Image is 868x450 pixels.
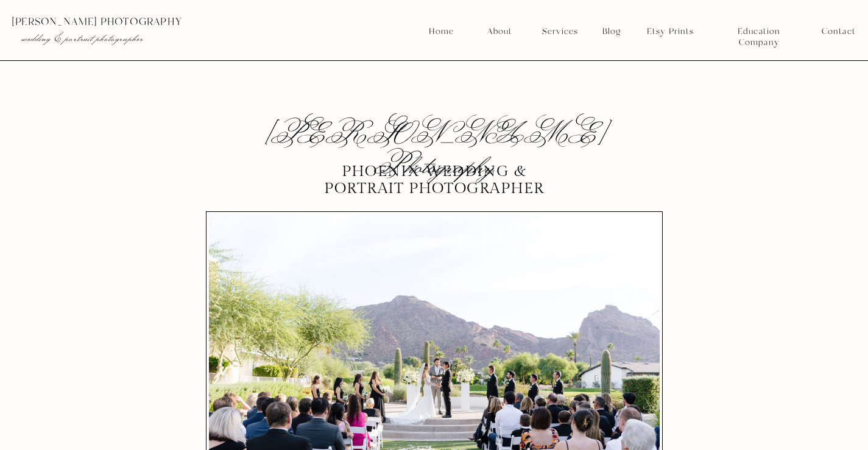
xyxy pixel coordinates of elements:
[484,26,515,37] a: About
[598,26,625,37] a: Blog
[822,26,855,37] a: Contact
[21,32,219,44] p: wedding & portrait photographer
[642,26,698,37] a: Etsy Prints
[537,26,582,37] a: Services
[12,16,244,27] p: [PERSON_NAME] photography
[717,26,801,37] a: Education Company
[229,120,640,149] h2: [PERSON_NAME] Photography
[428,26,454,37] a: Home
[319,163,551,197] p: Phoenix Wedding & portrait photographer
